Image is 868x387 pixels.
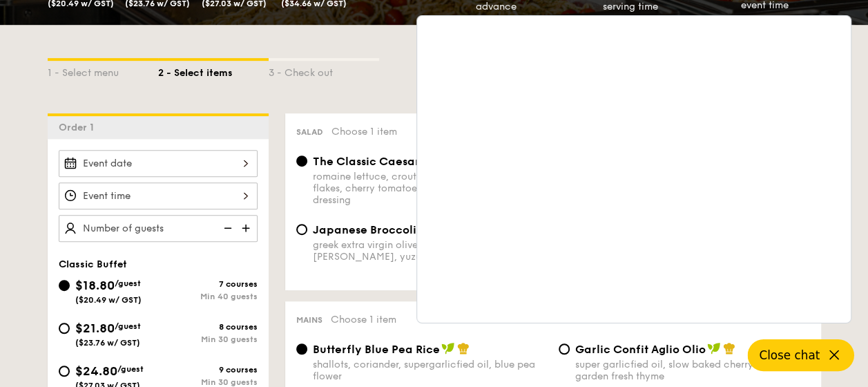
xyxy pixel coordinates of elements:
[296,127,323,137] span: Salad
[59,366,70,377] input: $24.80/guest($27.03 w/ GST)9 coursesMin 30 guests
[457,342,470,355] img: icon-chef-hat.a58ddaea.svg
[296,315,322,325] span: Mains
[158,279,258,289] div: 7 courses
[216,215,237,241] img: icon-reduce.1d2dbef1.svg
[48,61,158,80] div: 1 - Select menu
[59,150,258,177] input: Event date
[75,278,115,293] span: $18.80
[115,279,141,288] span: /guest
[158,322,258,332] div: 8 courses
[748,339,854,371] button: Close chat
[117,364,144,374] span: /guest
[759,348,820,362] span: Close chat
[723,342,735,355] img: icon-chef-hat.a58ddaea.svg
[59,323,70,334] input: $21.80/guest($23.76 w/ GST)8 coursesMin 30 guests
[575,359,810,382] div: super garlicfied oil, slow baked cherry tomatoes, garden fresh thyme
[575,343,706,356] span: Garlic Confit Aglio Olio
[707,342,721,355] img: icon-vegan.f8ff3823.svg
[441,342,455,355] img: icon-vegan.f8ff3823.svg
[158,61,269,80] div: 2 - Select items
[559,343,570,355] input: Garlic Confit Aglio Oliosuper garlicfied oil, slow baked cherry tomatoes, garden fresh thyme
[75,321,115,336] span: $21.80
[75,364,117,379] span: $24.80
[269,61,379,80] div: 3 - Check out
[75,295,142,305] span: ($20.49 w/ GST)
[313,155,455,168] span: The Classic Caesar Salad
[59,280,70,291] input: $18.80/guest($20.49 w/ GST)7 coursesMin 40 guests
[331,314,396,325] span: Choose 1 item
[59,122,99,133] span: Order 1
[158,292,258,301] div: Min 40 guests
[59,258,127,270] span: Classic Buffet
[313,359,548,382] div: shallots, coriander, supergarlicfied oil, blue pea flower
[313,343,440,356] span: Butterfly Blue Pea Rice
[59,215,258,242] input: Number of guests
[313,223,445,236] span: Japanese Broccoli Slaw
[59,182,258,209] input: Event time
[313,239,548,263] div: greek extra virgin olive oil, kizami [PERSON_NAME], yuzu soy-sesame dressing
[296,343,307,355] input: Butterfly Blue Pea Riceshallots, coriander, supergarlicfied oil, blue pea flower
[331,126,397,138] span: Choose 1 item
[296,155,307,167] input: The Classic Caesar Saladromaine lettuce, croutons, shaved parmesan flakes, cherry tomatoes, house...
[115,321,141,331] span: /guest
[296,224,307,235] input: Japanese Broccoli Slawgreek extra virgin olive oil, kizami [PERSON_NAME], yuzu soy-sesame dressing
[237,215,258,241] img: icon-add.58712e84.svg
[313,171,548,206] div: romaine lettuce, croutons, shaved parmesan flakes, cherry tomatoes, housemade caesar dressing
[158,377,258,387] div: Min 30 guests
[75,338,140,348] span: ($23.76 w/ GST)
[158,334,258,344] div: Min 30 guests
[158,365,258,375] div: 9 courses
